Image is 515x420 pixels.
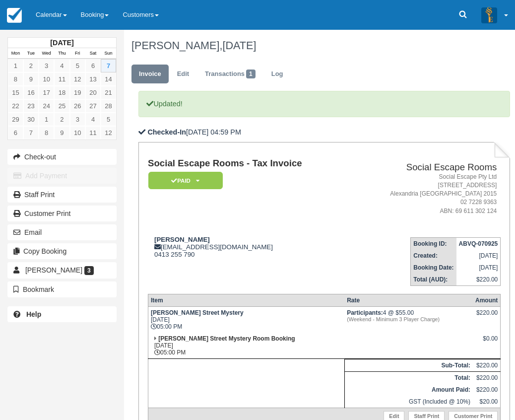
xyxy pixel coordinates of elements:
[151,309,244,316] strong: [PERSON_NAME] Street Mystery
[84,266,94,275] span: 3
[7,149,117,165] button: Check-out
[26,310,41,318] b: Help
[8,48,23,59] th: Mon
[148,171,219,190] a: Paid
[23,126,39,140] a: 7
[85,86,101,99] a: 20
[39,126,54,140] a: 8
[54,72,69,86] a: 11
[138,91,510,117] p: Updated!
[344,306,473,333] td: 4 @ $55.00
[101,86,116,99] a: 21
[344,396,473,408] td: GST (Included @ 10%)
[246,70,256,78] span: 1
[475,309,498,324] div: $220.00
[85,126,101,140] a: 11
[70,113,85,126] a: 3
[54,59,69,72] a: 4
[85,48,101,59] th: Sat
[85,99,101,113] a: 27
[354,173,497,215] address: Social Escape Pty Ltd [STREET_ADDRESS] Alexandria [GEOGRAPHIC_DATA] 2015 02 7228 9363 ABN: 69 611...
[158,335,295,342] strong: [PERSON_NAME] Street Mystery Room Booking
[7,262,117,278] a: [PERSON_NAME] 3
[101,72,116,86] a: 14
[148,333,344,359] td: [DATE] 05:00 PM
[456,250,501,262] td: [DATE]
[473,359,501,371] td: $220.00
[23,99,39,113] a: 23
[85,113,101,126] a: 4
[70,126,85,140] a: 10
[148,306,344,333] td: [DATE] 05:00 PM
[473,396,501,408] td: $20.00
[148,294,344,306] th: Item
[170,65,196,84] a: Edit
[8,113,23,126] a: 29
[23,86,39,99] a: 16
[473,294,501,306] th: Amount
[54,113,69,126] a: 2
[39,99,54,113] a: 24
[54,99,69,113] a: 25
[7,187,117,203] a: Staff Print
[411,237,456,250] th: Booking ID:
[25,266,82,274] span: [PERSON_NAME]
[7,206,117,221] a: Customer Print
[23,59,39,72] a: 2
[411,250,456,262] th: Created:
[54,126,69,140] a: 9
[411,262,456,274] th: Booking Date:
[39,86,54,99] a: 17
[101,113,116,126] a: 5
[147,128,186,136] b: Checked-In
[7,306,117,322] a: Help
[70,86,85,99] a: 19
[85,72,101,86] a: 13
[7,224,117,240] button: Email
[101,126,116,140] a: 12
[475,335,498,350] div: $0.00
[23,48,39,59] th: Tue
[154,236,210,243] strong: [PERSON_NAME]
[131,65,169,84] a: Invoice
[148,172,223,189] em: Paid
[54,86,69,99] a: 18
[7,168,117,184] button: Add Payment
[354,162,497,173] h2: Social Escape Rooms
[101,59,116,72] a: 7
[23,72,39,86] a: 9
[347,309,383,316] strong: Participants
[70,72,85,86] a: 12
[344,384,473,396] th: Amount Paid:
[264,65,291,84] a: Log
[50,39,73,47] strong: [DATE]
[8,59,23,72] a: 1
[8,99,23,113] a: 22
[70,59,85,72] a: 5
[101,99,116,113] a: 28
[70,48,85,59] th: Fri
[39,72,54,86] a: 10
[70,99,85,113] a: 26
[344,294,473,306] th: Rate
[23,113,39,126] a: 30
[459,240,498,247] strong: ABVQ-070925
[473,384,501,396] td: $220.00
[39,59,54,72] a: 3
[148,158,350,169] h1: Social Escape Rooms - Tax Invoice
[8,86,23,99] a: 15
[411,274,456,286] th: Total (AUD):
[344,359,473,371] th: Sub-Total:
[39,48,54,59] th: Wed
[131,40,503,52] h1: [PERSON_NAME],
[197,65,263,84] a: Transactions1
[101,48,116,59] th: Sun
[481,7,497,23] img: A3
[8,72,23,86] a: 8
[473,371,501,384] td: $220.00
[7,8,22,23] img: checkfront-main-nav-mini-logo.png
[54,48,69,59] th: Thu
[456,274,501,286] td: $220.00
[148,236,350,258] div: [EMAIL_ADDRESS][DOMAIN_NAME] 0413 255 790
[138,127,510,138] p: [DATE] 04:59 PM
